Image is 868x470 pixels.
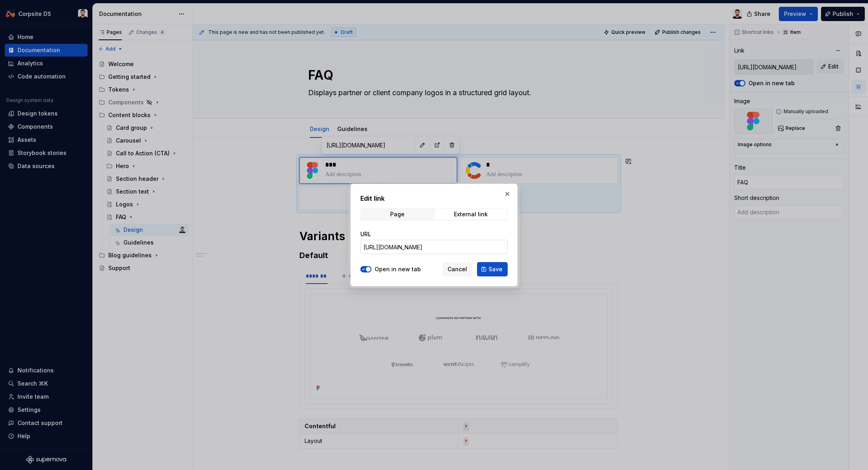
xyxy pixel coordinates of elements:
[360,230,371,238] label: URL
[477,262,508,276] button: Save
[489,265,502,273] span: Save
[360,240,508,254] input: https://
[448,265,467,273] span: Cancel
[375,265,421,273] label: Open in new tab
[360,194,508,203] h2: Edit link
[442,262,472,276] button: Cancel
[390,211,405,217] div: Page
[454,211,488,217] div: External link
